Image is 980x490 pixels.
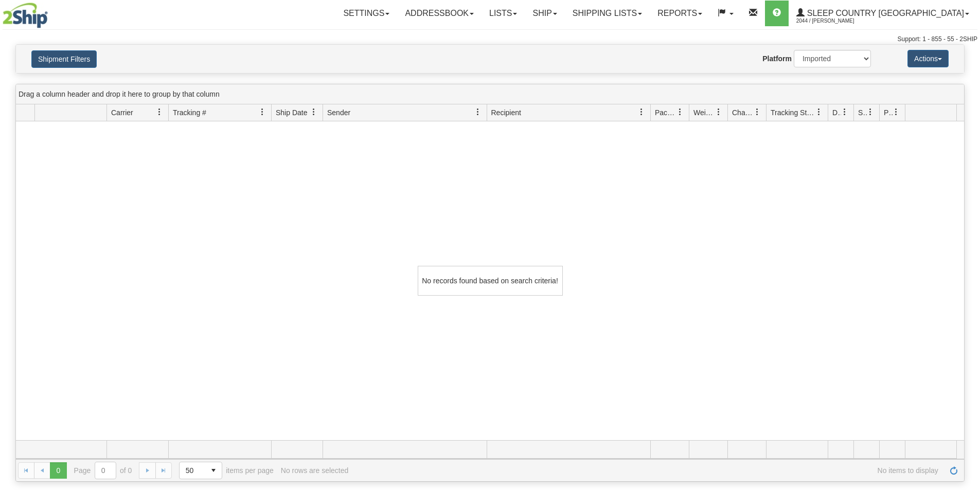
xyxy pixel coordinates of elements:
span: Pickup Status [884,107,893,118]
span: 50 [186,465,199,476]
span: 2044 / [PERSON_NAME] [796,16,874,26]
label: Platform [762,53,792,64]
a: Refresh [946,462,962,479]
a: Tracking Status filter column settings [810,103,828,121]
a: Reports [650,1,710,26]
button: Actions [907,50,949,67]
span: Shipment Issues [858,107,867,118]
span: Ship Date [276,107,307,118]
span: Page sizes drop down [179,462,222,479]
span: items per page [179,462,274,479]
span: Sender [327,107,350,118]
span: Charge [732,107,754,118]
span: Tracking # [173,107,206,118]
span: Weight [693,107,715,118]
span: select [205,462,222,479]
a: Addressbook [397,1,482,26]
div: grid grouping header [16,84,964,104]
a: Shipment Issues filter column settings [862,103,879,121]
a: Ship [525,1,564,26]
a: Pickup Status filter column settings [887,103,905,121]
a: Lists [482,1,525,26]
div: Support: 1 - 855 - 55 - 2SHIP [3,35,977,44]
div: No records found based on search criteria! [418,266,563,296]
span: Packages [655,107,676,118]
a: Charge filter column settings [749,103,766,121]
button: Shipment Filters [31,50,97,68]
span: Page of 0 [74,462,132,479]
span: Tracking Status [771,107,815,118]
a: Tracking # filter column settings [254,103,271,121]
a: Carrier filter column settings [151,103,168,121]
a: Recipient filter column settings [633,103,650,121]
a: Delivery Status filter column settings [836,103,853,121]
a: Sender filter column settings [469,103,487,121]
span: Page 0 [50,462,66,479]
a: Shipping lists [565,1,650,26]
a: Sleep Country [GEOGRAPHIC_DATA] 2044 / [PERSON_NAME] [789,1,977,26]
span: Delivery Status [832,107,841,118]
a: Settings [335,1,397,26]
a: Packages filter column settings [671,103,689,121]
span: No items to display [355,466,938,475]
img: logo2044.jpg [3,3,48,28]
span: Sleep Country [GEOGRAPHIC_DATA] [805,9,964,17]
span: Carrier [111,107,133,118]
a: Ship Date filter column settings [305,103,323,121]
span: Recipient [491,107,521,118]
iframe: chat widget [956,192,979,297]
a: Weight filter column settings [710,103,727,121]
div: No rows are selected [281,466,349,475]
